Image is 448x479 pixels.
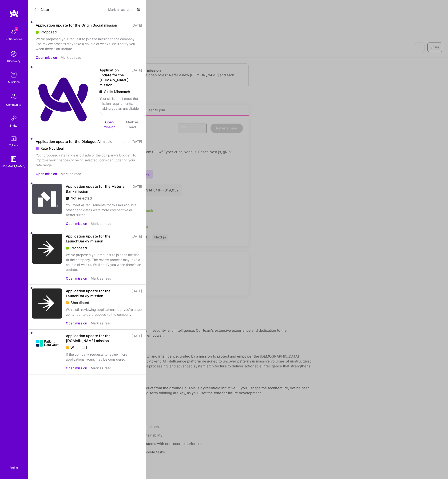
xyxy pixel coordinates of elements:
div: [DATE] [131,23,142,28]
img: guide book [9,154,18,164]
div: Your proposed rate range is outside of the company's budget. To improve your chances of being sel... [36,153,142,167]
button: Mark as read [91,221,111,226]
div: Application update for the [DOMAIN_NAME] mission [66,333,129,343]
div: [DATE] [131,234,142,244]
a: Profile [8,460,20,470]
img: Company Logo [32,234,62,264]
div: Community [6,102,21,107]
img: Company Logo [32,333,62,353]
img: Community [8,91,19,102]
div: Rate Not Ideal [36,146,142,151]
button: Mark as read [91,276,111,281]
div: Application update for the Material Bank mission [66,184,129,194]
img: tokens [11,136,16,141]
button: Mark as read [61,55,81,60]
button: Mark as read [123,120,142,129]
div: You meet all requirements for this mission, but other candidates were more competitive or better ... [66,203,142,217]
div: about [DATE] [122,139,142,144]
div: [DATE] [131,333,142,343]
img: Invite [9,114,18,123]
div: [DOMAIN_NAME] [2,164,25,169]
div: [DATE] [131,288,142,298]
button: Mark as read [61,171,81,176]
div: We've proposed your request to join the mission to the company. The review process may take a cou... [36,36,142,51]
div: Waitlisted [66,345,142,350]
img: Company Logo [32,288,62,319]
img: discovery [9,49,18,58]
button: Mark as read [91,321,111,326]
span: 7 [15,27,18,31]
div: Missions [8,79,20,84]
div: Application update for the [DOMAIN_NAME] mission [99,68,129,87]
div: Skills Mismatch [99,89,142,94]
button: Open mission [66,366,87,370]
img: bell [9,27,18,37]
div: Discovery [7,58,20,63]
div: Application update for the LaunchDarkly mission [66,288,129,298]
div: Application update for the Origin Social mission [36,23,117,28]
button: Open mission [66,321,87,326]
div: Application update for the LaunchDarkly mission [66,234,129,244]
img: Company Logo [32,68,96,131]
div: Proposed [36,30,142,35]
button: Open mission [66,221,87,226]
div: Notifications [5,37,22,42]
div: Not selected [66,196,142,201]
div: Profile [9,465,18,470]
img: teamwork [9,70,18,79]
button: Open mission [36,55,57,60]
button: Open mission [66,276,87,281]
button: Open mission [36,171,57,176]
div: Your skills don't meet the mission requirements, making you an unsuitable fit. [99,96,142,116]
div: If the company requests to review more applications, yours may be considered. [66,352,142,362]
div: Application update for the Dialogue AI mission [36,139,115,144]
div: Invite [10,123,17,128]
img: Company Logo [32,184,62,214]
div: Tokens [9,143,19,148]
button: Close [34,6,49,13]
div: [DATE] [131,68,142,87]
div: Shortlisted [66,300,142,305]
button: Mark as read [91,366,111,370]
button: Open mission [99,120,119,129]
div: We're still reviewing applications, but you're a top contender to be proposed to the company. [66,307,142,317]
div: [DATE] [131,184,142,194]
div: We've proposed your request to join the mission to the company. The review process may take a cou... [66,252,142,272]
img: logo [9,9,19,18]
div: Proposed [66,245,142,250]
button: Mark all as read [108,6,133,13]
